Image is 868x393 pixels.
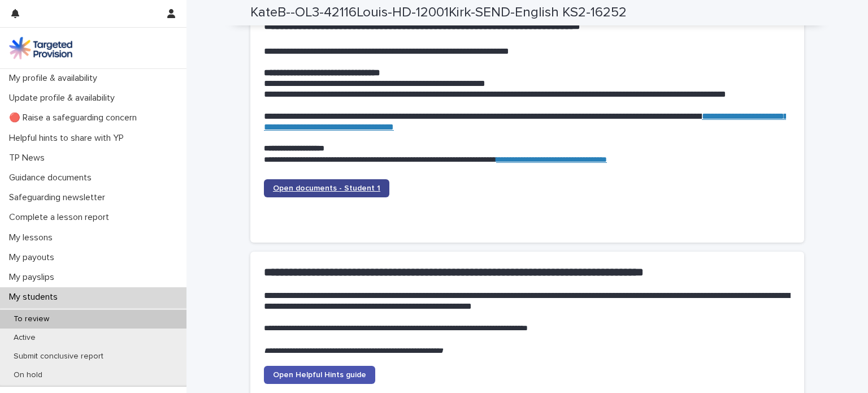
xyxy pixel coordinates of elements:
p: My payslips [5,272,63,283]
p: My profile & availability [5,73,106,84]
p: Submit conclusive report [5,352,112,361]
p: Active [5,333,45,343]
p: My lessons [5,232,62,243]
h2: KateB--OL3-42116Louis-HD-12001Kirk-SEND-English KS2-16252 [250,5,627,21]
img: M5nRWzHhSzIhMunXDL62 [9,37,72,59]
a: Open Helpful Hints guide [264,366,375,384]
p: TP News [5,153,54,163]
p: My payouts [5,252,63,263]
p: To review [5,314,58,324]
p: Complete a lesson report [5,212,118,223]
p: On hold [5,370,51,380]
p: 🔴 Raise a safeguarding concern [5,113,146,123]
p: Guidance documents [5,172,101,183]
span: Open Helpful Hints guide [273,371,366,379]
p: Helpful hints to share with YP [5,133,133,144]
a: Open documents - Student 1 [264,179,389,197]
p: Update profile & availability [5,93,124,103]
span: Open documents - Student 1 [273,184,380,192]
p: My students [5,292,67,303]
p: Safeguarding newsletter [5,192,114,203]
